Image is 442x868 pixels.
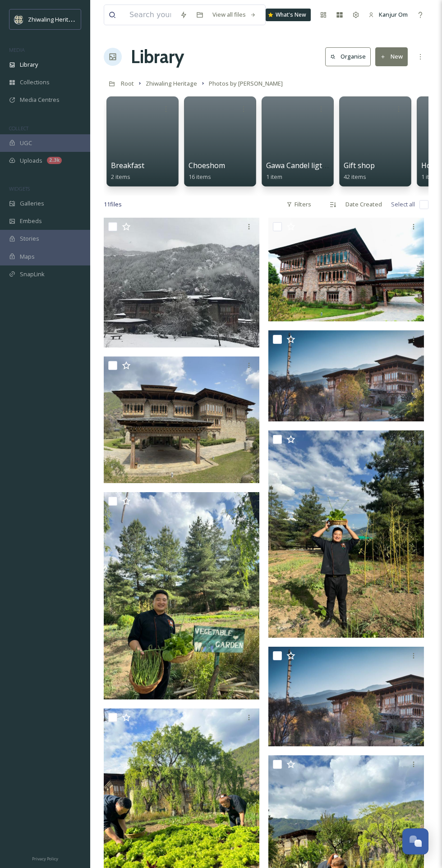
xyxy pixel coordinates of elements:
[266,161,350,181] a: Gawa Candel ligth dinner1 item
[104,492,259,699] img: WhatsApp Image 2023-05-25 at 3.12.44 PM (1).jpeg
[20,252,35,261] span: Maps
[266,160,350,170] span: Gawa Candel ligth dinner
[121,78,134,89] a: Root
[20,199,44,208] span: Galleries
[146,79,197,87] span: Zhiwaling Heritage
[111,161,144,181] a: Breakfast2 items
[209,79,283,87] span: Photos by [PERSON_NAME]
[282,196,316,213] div: Filters
[209,78,283,89] a: Photos by [PERSON_NAME]
[391,200,415,209] span: Select all
[268,218,424,321] img: Zhl 2.jpeg
[104,218,259,347] img: WhatsApp Image 2023-08-24 at 3.48.29 PM.jpeg
[9,125,28,132] span: COLLECT
[268,330,424,421] img: Zhl.jpeg
[111,160,144,170] span: Breakfast
[375,47,408,66] button: New
[325,47,371,66] button: Organise
[266,173,282,181] span: 1 item
[266,9,311,21] a: What's New
[268,647,424,746] img: ZLH.jpg
[47,157,62,164] div: 2.3k
[20,78,50,87] span: Collections
[20,60,38,69] span: Library
[208,6,261,23] a: View all files
[20,156,42,165] span: Uploads
[344,161,375,181] a: Gift shop42 items
[344,173,366,181] span: 42 items
[325,47,375,66] a: Organise
[268,430,424,638] img: WhatsApp Image 2023-05-25 at 3.12.44 PM.jpeg
[20,270,45,279] span: SnapLink
[364,6,412,23] a: Kanjur Om
[111,173,130,181] span: 2 items
[341,196,387,213] div: Date Created
[9,46,25,53] span: MEDIA
[20,139,32,147] span: UGC
[20,217,42,225] span: Embeds
[9,185,30,192] span: WIDGETS
[28,15,78,23] span: Zhiwaling Heritage
[189,161,225,181] a: Choeshom16 items
[421,173,437,181] span: 1 item
[344,160,375,170] span: Gift shop
[104,200,122,209] span: 11 file s
[379,10,408,18] span: Kanjur Om
[14,15,23,24] img: Screenshot%202025-04-29%20at%2011.05.50.png
[131,43,184,70] a: Library
[32,856,58,862] span: Privacy Policy
[146,78,197,89] a: Zhiwaling Heritage
[20,96,60,104] span: Media Centres
[121,79,134,87] span: Root
[189,160,225,170] span: Choeshom
[32,853,58,863] a: Privacy Policy
[402,828,428,854] button: Open Chat
[189,173,211,181] span: 16 items
[104,356,259,483] img: Zhl 1.jpeg
[125,5,175,25] input: Search your library
[20,234,39,243] span: Stories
